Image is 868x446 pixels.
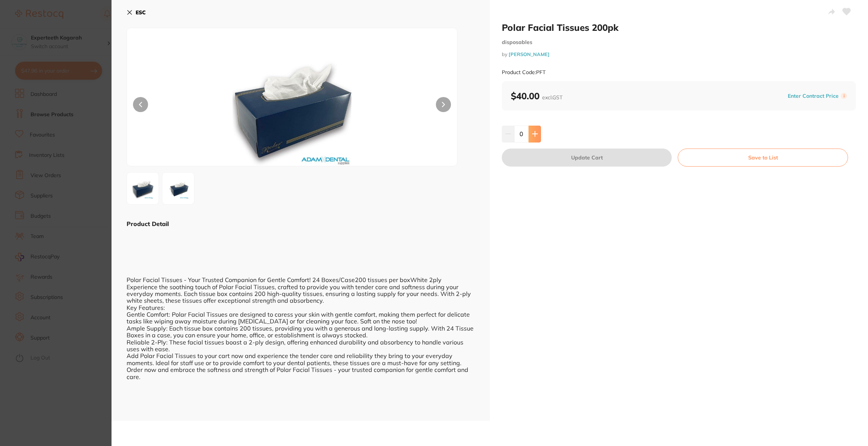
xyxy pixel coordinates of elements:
a: [PERSON_NAME] [509,51,550,57]
b: Product Detail [127,220,169,228]
h2: Polar Facial Tissues 200pk [502,22,856,33]
button: Enter Contract Price [785,93,841,100]
b: $40.00 [511,90,562,102]
small: by [502,52,856,57]
button: Update Cart [502,149,672,167]
img: cGc [193,47,391,166]
button: ESC [127,6,146,19]
img: cGc [129,175,156,202]
span: excl. GST [542,94,562,101]
small: disposables [502,39,856,46]
small: Product Code: PFT [502,69,546,76]
label: i [841,93,847,99]
img: LmpwZw [165,175,192,202]
div: Polar Facial Tissues - Your Trusted Companion for Gentle Comfort! 24 Boxes/Case200 tissues per bo... [127,228,475,415]
button: Save to List [678,149,848,167]
b: ESC [136,9,146,16]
